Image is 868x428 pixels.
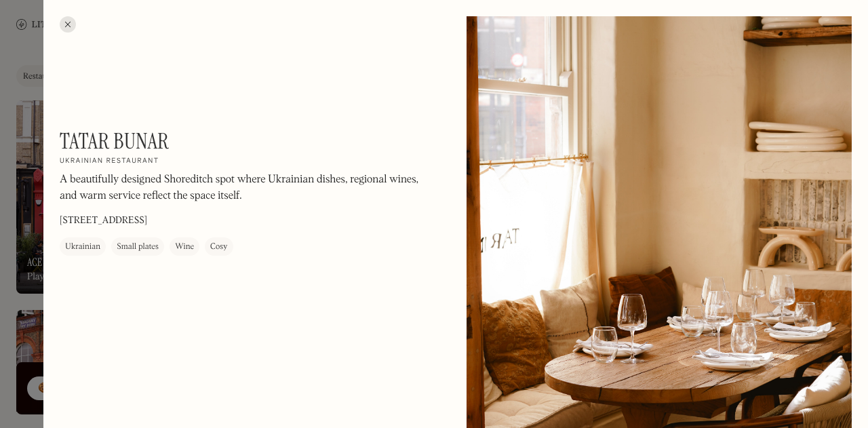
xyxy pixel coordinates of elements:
[60,214,147,229] p: [STREET_ADDRESS]
[60,172,426,205] p: A beautifully designed Shoreditch spot where Ukrainian dishes, regional wines, and warm service r...
[60,157,159,167] h2: Ukrainian restaurant
[65,241,100,254] div: Ukrainian
[210,241,227,254] div: Cosy
[117,241,159,254] div: Small plates
[60,128,169,154] h1: Tatar Bunar
[175,241,194,254] div: Wine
